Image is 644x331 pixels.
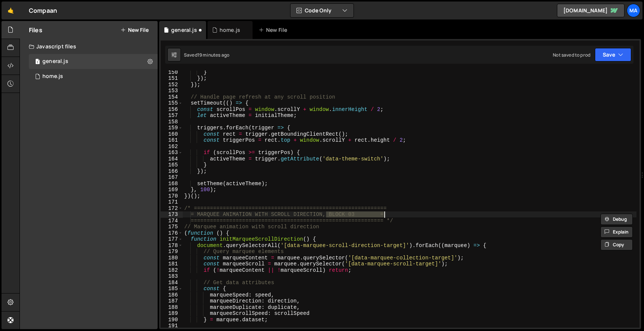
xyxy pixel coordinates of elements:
[161,236,183,243] div: 177
[161,100,183,106] div: 155
[161,243,183,249] div: 178
[627,4,640,17] a: Ma
[161,298,183,304] div: 187
[161,137,183,144] div: 161
[600,214,633,225] button: Debug
[600,226,633,238] button: Explain
[161,249,183,255] div: 179
[161,211,183,218] div: 173
[161,323,183,329] div: 191
[161,181,183,187] div: 168
[161,199,183,205] div: 171
[161,304,183,311] div: 188
[161,205,183,212] div: 172
[161,218,183,224] div: 174
[197,52,229,58] div: 19 minutes ago
[161,156,183,162] div: 164
[29,69,158,84] div: 16932/46366.js
[29,54,158,69] div: 16932/46367.js
[161,193,183,199] div: 170
[161,261,183,267] div: 181
[161,224,183,230] div: 175
[161,310,183,317] div: 189
[161,230,183,237] div: 176
[42,73,63,80] div: home.js
[161,94,183,100] div: 154
[2,1,20,19] a: 🤙
[161,267,183,274] div: 182
[161,255,183,261] div: 180
[161,317,183,323] div: 190
[184,52,229,58] div: Saved
[161,144,183,150] div: 162
[557,4,624,17] a: [DOMAIN_NAME]
[161,286,183,292] div: 185
[161,292,183,298] div: 186
[161,187,183,193] div: 169
[161,112,183,119] div: 157
[120,27,149,33] button: New File
[161,88,183,94] div: 153
[595,48,631,61] button: Save
[161,162,183,168] div: 165
[35,59,40,65] span: 1
[161,168,183,175] div: 166
[20,39,158,54] div: Javascript files
[161,82,183,88] div: 152
[600,239,633,250] button: Copy
[161,106,183,113] div: 156
[161,75,183,82] div: 151
[220,26,240,34] div: home.js
[161,273,183,280] div: 183
[161,119,183,125] div: 158
[29,26,42,34] h2: Files
[161,131,183,138] div: 160
[29,6,57,15] div: Compaan
[171,26,197,34] div: general.js
[161,174,183,181] div: 167
[553,52,590,58] div: Not saved to prod
[161,69,183,76] div: 150
[42,58,68,65] div: general.js
[161,125,183,131] div: 159
[161,280,183,286] div: 184
[161,150,183,156] div: 163
[259,26,290,34] div: New File
[290,4,354,17] button: Code Only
